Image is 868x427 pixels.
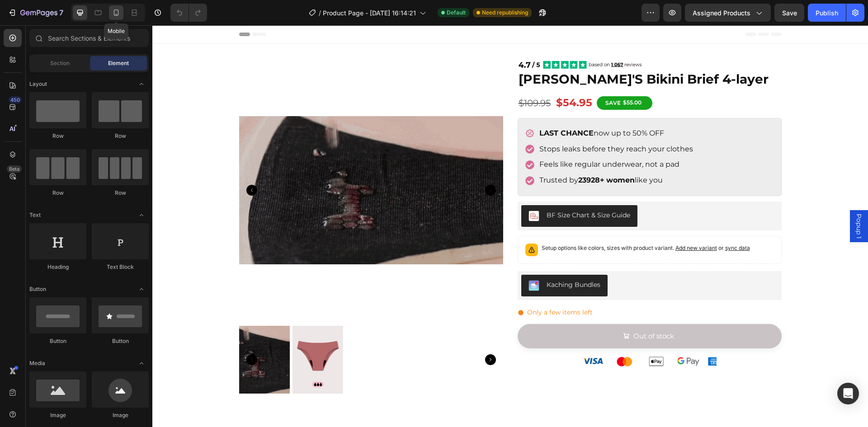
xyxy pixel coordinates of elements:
div: Row [29,132,86,140]
strong: 23928+ [426,150,452,159]
div: Row [92,132,149,140]
span: Product Page - [DATE] 16:14:21 [323,8,416,18]
img: gempages_576030787036513106-63c91609-f5aa-4a82-b910-3d73c7987932.png [411,328,583,346]
span: Layout [29,80,47,88]
span: Toggle open [134,356,149,371]
div: Button [92,337,149,345]
p: Feels like regular underwear, not a pad [387,133,541,146]
div: Beta [7,165,22,173]
div: Heading [29,263,86,271]
button: BF Size Chart & Size Guide [369,180,485,202]
button: 7 [4,4,67,22]
strong: women [454,150,482,159]
h1: [PERSON_NAME]'S Bikini Brief 4-layer [365,45,629,63]
button: Carousel Back Arrow [94,329,105,340]
div: Button [29,337,86,345]
span: Add new variant [523,219,565,226]
img: gempages_576030787036513106-507bd325-42f8-422c-ba34-ae08ca5ca402.png [365,33,490,45]
div: 450 [9,96,22,103]
button: Kaching Bundles [369,249,455,271]
img: KachingBundles.png [376,255,387,266]
div: $55.00 [470,73,490,82]
span: / [319,8,321,18]
iframe: Design area [152,25,868,427]
span: Only a few items left [375,283,440,291]
span: sync data [573,219,598,226]
span: Trusted by like you [387,150,510,159]
input: Search Sections & Elements [29,29,149,47]
p: Stops leaks before they reach your clothes [387,117,541,131]
div: Out of stock [481,302,522,319]
span: Text [29,211,41,219]
p: Setup options like colors, sizes with product variant. [389,218,598,227]
div: $54.95 [403,70,441,85]
span: Toggle open [134,208,149,222]
div: BF Size Chart & Size Guide [394,185,478,195]
span: Toggle open [134,282,149,296]
div: Row [92,189,149,197]
span: or [565,219,598,226]
span: Need republishing [482,9,528,17]
img: CLqQkc30lu8CEAE=.png [376,185,387,196]
button: Assigned Products [685,4,771,22]
button: Publish [808,4,846,22]
button: Carousel Next Arrow [333,329,344,340]
p: 7 [59,7,63,18]
div: Text Block [92,263,149,271]
button: Carousel Back Arrow [94,160,105,170]
button: Carousel Next Arrow [333,160,344,170]
span: Media [29,359,45,367]
div: $109.95 [365,71,399,84]
strong: LAST CHANCE [387,103,441,112]
span: Default [447,9,466,17]
div: Image [29,411,86,419]
span: Section [50,59,70,67]
button: Out of stock [365,299,629,323]
div: Publish [816,8,838,18]
div: Row [29,189,86,197]
button: Save [774,4,804,22]
div: Image [92,411,149,419]
div: SAVE [452,73,470,83]
div: Kaching Bundles [394,255,448,264]
div: Undo/Redo [170,4,207,22]
span: Assigned Products [693,8,750,18]
div: Open Intercom Messenger [837,383,859,404]
span: Element [108,59,129,67]
span: Button [29,285,46,293]
span: Save [782,9,797,17]
p: now up to 50% OFF [387,102,512,115]
span: Toggle open [134,77,149,91]
span: Popup 1 [702,188,711,213]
